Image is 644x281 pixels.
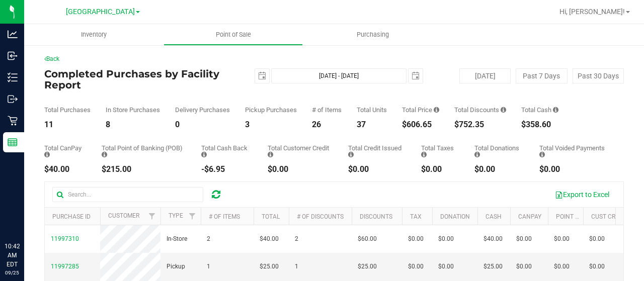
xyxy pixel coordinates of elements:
[175,121,230,129] div: 0
[438,234,454,244] span: $0.00
[207,234,210,244] span: 2
[297,213,344,220] a: # of Discounts
[44,107,91,113] div: Total Purchases
[8,29,18,39] inline-svg: Analytics
[167,262,185,271] span: Pickup
[260,262,279,271] span: $25.00
[51,263,79,270] span: 11997285
[474,151,480,158] i: Sum of all round-up-to-next-dollar total price adjustments for all purchases in the date range.
[201,165,253,173] div: -$6.95
[454,107,506,113] div: Total Discounts
[106,107,160,113] div: In Store Purchases
[408,262,424,271] span: $0.00
[44,121,91,129] div: 11
[539,165,609,173] div: $0.00
[175,107,230,113] div: Delivery Purchases
[245,107,297,113] div: Pickup Purchases
[357,107,387,113] div: Total Units
[484,262,503,271] span: $25.00
[358,262,377,271] span: $25.00
[268,165,333,173] div: $0.00
[357,121,387,129] div: 37
[144,208,160,225] a: Filter
[521,121,558,129] div: $358.60
[262,213,280,220] a: Total
[459,68,511,83] button: [DATE]
[591,213,628,220] a: Cust Credit
[573,68,624,83] button: Past 30 Days
[67,30,120,39] span: Inventory
[5,269,20,276] p: 09/25
[295,234,298,244] span: 2
[408,234,424,244] span: $0.00
[402,107,439,113] div: Total Price
[589,262,605,271] span: $0.00
[52,187,203,202] input: Search...
[454,121,506,129] div: $752.35
[5,242,20,269] p: 10:42 AM EDT
[201,151,207,158] i: Sum of the cash-back amounts from rounded-up electronic payments for all purchases in the date ra...
[10,201,40,231] iframe: Resource center
[44,68,237,90] h4: Completed Purchases by Facility Report
[169,212,183,219] a: Type
[268,151,273,158] i: Sum of the successful, non-voided payments using account credit for all purchases in the date range.
[358,234,377,244] span: $60.00
[209,213,240,220] a: # of Items
[207,262,210,271] span: 1
[516,68,567,83] button: Past 7 Days
[539,151,545,158] i: Sum of all voided payment transaction amounts, excluding tips and transaction fees, for all purch...
[66,8,135,16] span: [GEOGRAPHIC_DATA]
[44,55,59,62] a: Back
[554,234,570,244] span: $0.00
[348,165,406,173] div: $0.00
[410,213,422,220] a: Tax
[184,208,201,225] a: Filter
[312,107,342,113] div: # of Items
[521,107,558,113] div: Total Cash
[421,151,427,158] i: Sum of the total taxes for all purchases in the date range.
[106,121,160,129] div: 8
[501,107,506,113] i: Sum of the discount values applied to the all purchases in the date range.
[553,107,558,113] i: Sum of the successful, non-voided cash payment transactions for all purchases in the date range. ...
[44,165,87,173] div: $40.00
[516,234,532,244] span: $0.00
[421,145,459,158] div: Total Taxes
[434,107,439,113] i: Sum of the total prices of all purchases in the date range.
[167,234,187,244] span: In-Store
[518,213,541,220] a: CanPay
[245,121,297,129] div: 3
[474,145,524,158] div: Total Donations
[8,116,18,126] inline-svg: Retail
[8,72,18,82] inline-svg: Inventory
[303,24,442,45] a: Purchasing
[409,69,423,83] span: select
[44,145,87,158] div: Total CanPay
[539,145,609,158] div: Total Voided Payments
[8,51,18,61] inline-svg: Inbound
[260,234,279,244] span: $40.00
[554,262,570,271] span: $0.00
[24,24,164,45] a: Inventory
[348,151,354,158] i: Sum of all account credit issued for all refunds from returned purchases in the date range.
[202,30,265,39] span: Point of Sale
[51,235,79,242] span: 11997310
[402,121,439,129] div: $606.65
[201,145,253,158] div: Total Cash Back
[312,121,342,129] div: 26
[556,213,627,220] a: Point of Banking (POB)
[589,234,605,244] span: $0.00
[8,137,18,147] inline-svg: Reports
[255,69,269,83] span: select
[348,145,406,158] div: Total Credit Issued
[360,213,392,220] a: Discounts
[108,212,139,219] a: Customer
[268,145,333,158] div: Total Customer Credit
[516,262,532,271] span: $0.00
[295,262,298,271] span: 1
[486,213,502,220] a: Cash
[548,186,616,203] button: Export to Excel
[440,213,470,220] a: Donation
[52,213,91,220] a: Purchase ID
[559,8,625,16] span: Hi, [PERSON_NAME]!
[438,262,454,271] span: $0.00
